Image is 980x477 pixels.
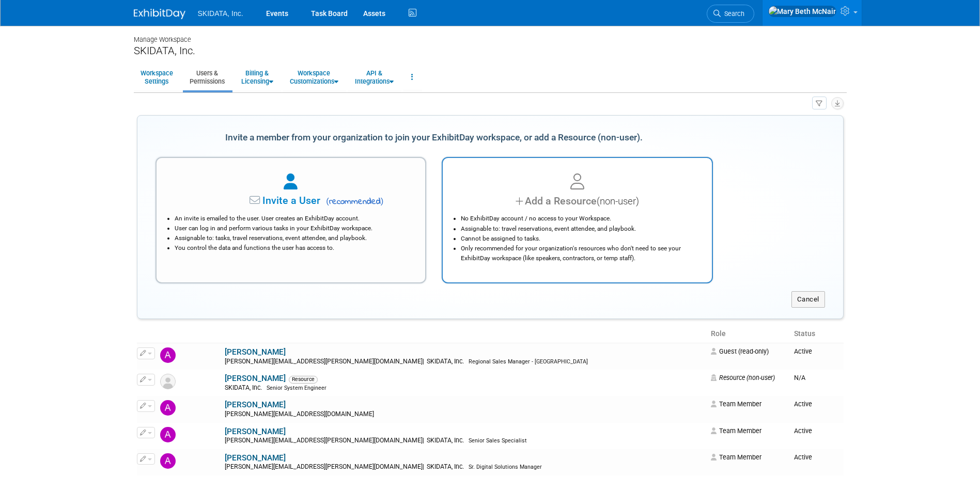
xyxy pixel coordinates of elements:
img: Andreas Kranabetter [160,400,176,416]
a: WorkspaceSettings [134,65,180,90]
button: Cancel [791,291,825,308]
span: Search [721,10,744,18]
span: | [423,437,424,444]
span: SKIDATA, Inc. [225,384,265,391]
div: Add a Resource [456,194,699,209]
span: Sr. Digital Solutions Manager [469,464,542,470]
span: SKIDATA, Inc. [198,9,243,18]
a: API &Integrations [348,65,400,90]
span: N/A [794,374,805,381]
a: [PERSON_NAME] [225,347,286,357]
span: | [423,358,424,365]
li: User can log in and perform various tasks in your ExhibitDay workspace. [175,224,413,233]
div: [PERSON_NAME][EMAIL_ADDRESS][PERSON_NAME][DOMAIN_NAME] [225,437,705,445]
span: Guest (read-only) [711,347,769,355]
div: Manage Workspace [134,26,847,44]
div: SKIDATA, Inc. [134,44,847,57]
img: Andy Hennessey [160,427,176,442]
span: Resource (non-user) [711,374,775,381]
span: Team Member [711,453,761,461]
img: Mary Beth McNair [768,6,836,17]
span: SKIDATA, Inc. [424,463,467,470]
img: Andy Shenberger [160,453,176,469]
img: ExhibitDay [134,9,185,19]
li: An invite is emailed to the user. User creates an ExhibitDay account. [175,214,413,224]
span: Senior Sales Specialist [469,437,527,444]
span: SKIDATA, Inc. [424,437,467,444]
li: Assignable to: travel reservations, event attendee, and playbook. [461,224,699,234]
img: Resource [160,374,176,389]
span: Regional Sales Manager - [GEOGRAPHIC_DATA] [469,358,588,365]
span: Active [794,400,812,408]
span: ) [381,196,384,206]
a: WorkspaceCustomizations [283,65,345,90]
span: Senior System Engineer [267,385,326,391]
div: Invite a member from your organization to join your ExhibitDay workspace, or add a Resource (non-... [155,126,713,149]
span: recommended [323,196,383,208]
a: Users &Permissions [183,65,231,90]
a: [PERSON_NAME] [225,374,286,383]
li: You control the data and functions the user has access to. [175,243,413,253]
li: Only recommended for your organization's resources who don't need to see your ExhibitDay workspac... [461,244,699,263]
th: Status [790,325,844,343]
div: [PERSON_NAME][EMAIL_ADDRESS][DOMAIN_NAME] [225,410,705,419]
img: Aaron Siebert [160,347,176,363]
span: Active [794,427,812,435]
span: Active [794,453,812,461]
span: | [423,463,424,470]
span: Invite a User [198,195,320,206]
div: [PERSON_NAME][EMAIL_ADDRESS][PERSON_NAME][DOMAIN_NAME] [225,358,705,366]
span: Team Member [711,400,761,408]
a: [PERSON_NAME] [225,453,286,463]
span: Team Member [711,427,761,435]
a: Search [707,5,754,23]
li: Cannot be assigned to tasks. [461,234,699,244]
span: ( [326,196,329,206]
a: [PERSON_NAME] [225,427,286,436]
li: Assignable to: tasks, travel reservations, event attendee, and playbook. [175,233,413,243]
div: [PERSON_NAME][EMAIL_ADDRESS][PERSON_NAME][DOMAIN_NAME] [225,463,705,471]
a: Billing &Licensing [235,65,280,90]
span: Resource [289,376,318,383]
span: (non-user) [597,196,639,207]
th: Role [707,325,789,343]
a: [PERSON_NAME] [225,400,286,409]
span: SKIDATA, Inc. [424,358,467,365]
li: No ExhibitDay account / no access to your Workspace. [461,214,699,224]
span: Active [794,347,812,355]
